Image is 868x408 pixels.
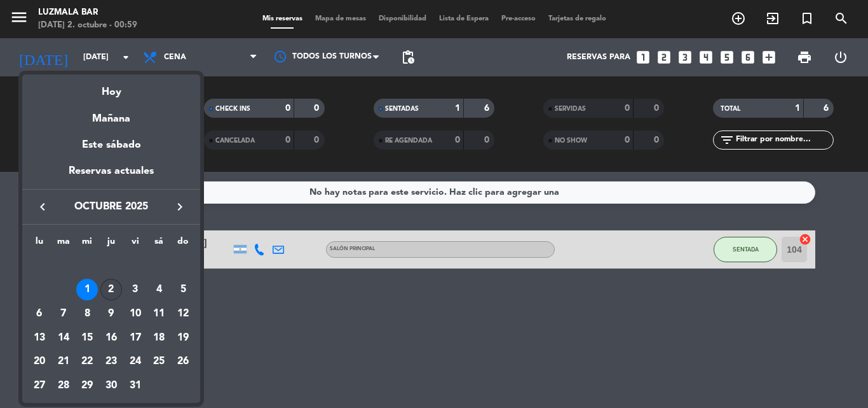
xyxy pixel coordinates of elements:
[75,278,99,302] td: 1 de octubre de 2025
[51,326,76,350] td: 14 de octubre de 2025
[171,302,195,326] td: 12 de octubre de 2025
[123,326,147,350] td: 17 de octubre de 2025
[172,327,194,349] div: 19
[51,234,76,254] th: martes
[99,234,123,254] th: jueves
[125,327,146,349] div: 17
[172,199,187,215] i: keyboard_arrow_right
[22,101,200,127] div: Mañana
[99,326,123,350] td: 16 de octubre de 2025
[53,375,74,397] div: 28
[27,374,51,398] td: 27 de octubre de 2025
[99,350,123,374] td: 23 de octubre de 2025
[53,327,74,349] div: 14
[148,351,170,372] div: 25
[172,351,194,372] div: 26
[99,278,123,302] td: 2 de octubre de 2025
[76,351,98,372] div: 22
[172,303,194,325] div: 12
[76,327,98,349] div: 15
[147,302,172,326] td: 11 de octubre de 2025
[75,234,99,254] th: miércoles
[123,350,147,374] td: 24 de octubre de 2025
[171,278,195,302] td: 5 de octubre de 2025
[147,326,172,350] td: 18 de octubre de 2025
[123,302,147,326] td: 10 de octubre de 2025
[123,278,147,302] td: 3 de octubre de 2025
[76,279,98,300] div: 1
[168,199,191,215] button: keyboard_arrow_right
[27,254,195,278] td: OCT.
[125,375,146,397] div: 31
[99,374,123,398] td: 30 de octubre de 2025
[172,279,194,300] div: 5
[35,199,50,215] i: keyboard_arrow_left
[125,279,146,300] div: 3
[75,374,99,398] td: 29 de octubre de 2025
[53,303,74,325] div: 7
[99,302,123,326] td: 9 de octubre de 2025
[22,127,200,163] div: Este sábado
[27,234,51,254] th: lunes
[29,351,50,372] div: 20
[100,303,122,325] div: 9
[148,327,170,349] div: 18
[100,351,122,372] div: 23
[171,326,195,350] td: 19 de octubre de 2025
[76,375,98,397] div: 29
[75,302,99,326] td: 8 de octubre de 2025
[148,279,170,300] div: 4
[171,234,195,254] th: domingo
[100,375,122,397] div: 30
[22,163,200,189] div: Reservas actuales
[123,374,147,398] td: 31 de octubre de 2025
[27,326,51,350] td: 13 de octubre de 2025
[148,303,170,325] div: 11
[171,350,195,374] td: 26 de octubre de 2025
[123,234,147,254] th: viernes
[100,279,122,300] div: 2
[75,326,99,350] td: 15 de octubre de 2025
[29,327,50,349] div: 13
[53,351,74,372] div: 21
[100,327,122,349] div: 16
[27,350,51,374] td: 20 de octubre de 2025
[29,375,50,397] div: 27
[29,303,50,325] div: 6
[125,303,146,325] div: 10
[51,374,76,398] td: 28 de octubre de 2025
[147,234,172,254] th: sábado
[76,303,98,325] div: 8
[75,350,99,374] td: 22 de octubre de 2025
[54,199,168,215] span: octubre 2025
[27,302,51,326] td: 6 de octubre de 2025
[31,199,54,215] button: keyboard_arrow_left
[51,302,76,326] td: 7 de octubre de 2025
[125,351,146,372] div: 24
[51,350,76,374] td: 21 de octubre de 2025
[147,278,172,302] td: 4 de octubre de 2025
[22,74,200,101] div: Hoy
[147,350,172,374] td: 25 de octubre de 2025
